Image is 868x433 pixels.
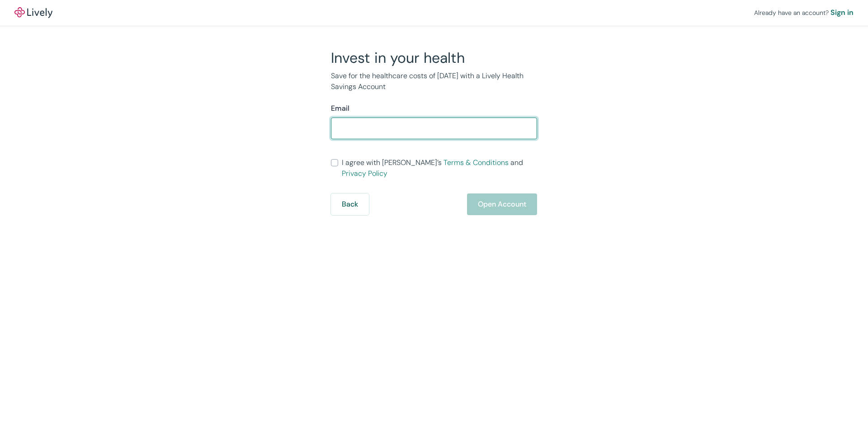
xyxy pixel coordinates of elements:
[14,7,52,18] a: LivelyLively
[331,103,349,114] label: Email
[331,193,369,215] button: Back
[331,49,537,67] h2: Invest in your health
[754,7,854,18] div: Already have an account?
[14,7,52,18] img: Lively
[342,157,537,179] span: I agree with [PERSON_NAME]’s and
[830,7,854,18] a: Sign in
[443,158,509,167] a: Terms & Conditions
[342,169,387,178] a: Privacy Policy
[331,71,537,92] p: Save for the healthcare costs of [DATE] with a Lively Health Savings Account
